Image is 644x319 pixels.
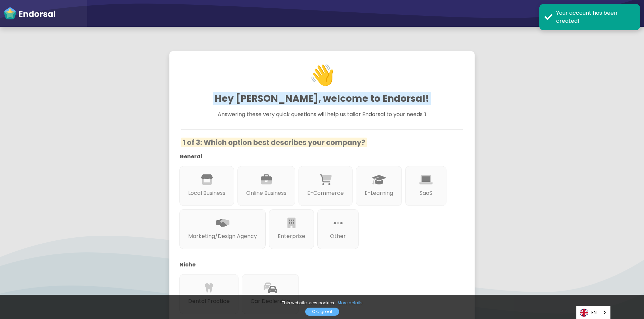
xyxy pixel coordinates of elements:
[188,232,257,240] p: Marketing/Design Agency
[181,138,367,147] span: 1 of 3: Which option best describes your company?
[183,27,462,123] h1: 👋
[365,189,393,197] p: E-Learning
[576,306,610,319] aside: Language selected: English
[246,189,286,197] p: Online Business
[576,306,610,319] div: Language
[218,110,427,118] span: Answering these very quick questions will help us tailor Endorsal to your needs ⤵︎
[278,232,305,240] p: Enterprise
[307,189,344,197] p: E-Commerce
[556,9,635,25] div: Your account has been created!
[179,153,454,161] p: General
[282,300,335,306] span: This website uses cookies.
[305,308,339,316] a: Ok, great
[179,261,454,269] p: Niche
[188,189,225,197] p: Local Business
[3,7,56,20] img: endorsal-logo-white@2x.png
[414,189,438,197] p: SaaS
[338,300,363,306] a: More details
[213,92,431,105] span: Hey [PERSON_NAME], welcome to Endorsal!
[326,232,350,240] p: Other
[577,306,610,319] a: EN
